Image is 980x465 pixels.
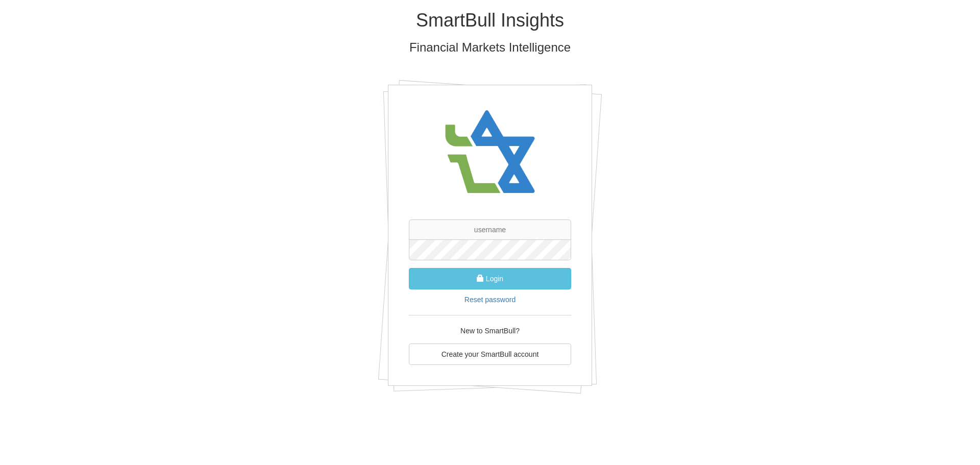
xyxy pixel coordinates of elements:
a: Create your SmartBull account [409,344,571,365]
a: Reset password [464,296,516,304]
img: avatar [439,101,541,204]
input: username [409,219,571,240]
h1: SmartBull Insights [191,10,789,31]
button: Login [409,268,571,289]
span: New to SmartBull? [460,327,520,335]
h3: Financial Markets Intelligence [191,41,789,54]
